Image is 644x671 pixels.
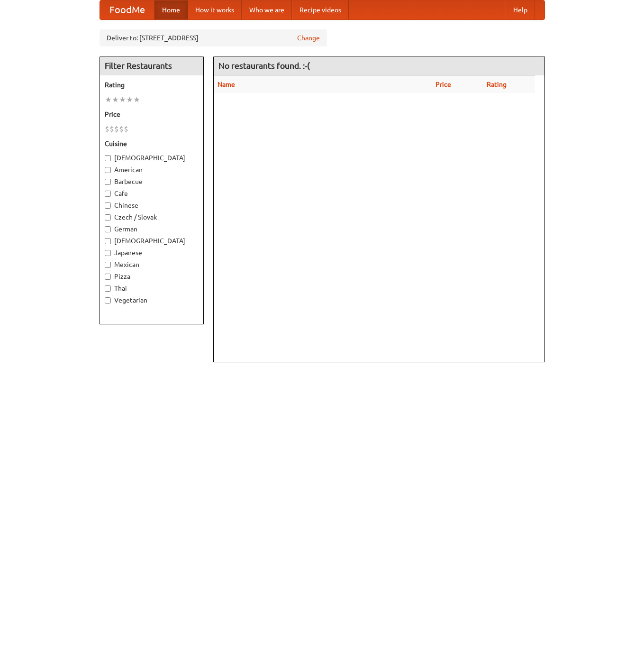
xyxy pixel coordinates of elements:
[105,177,199,186] label: Barbecue
[114,124,119,134] li: $
[105,155,111,161] input: [DEMOGRAPHIC_DATA]
[218,61,310,70] ng-pluralize: No restaurants found. :-(
[105,153,199,163] label: [DEMOGRAPHIC_DATA]
[133,94,140,105] li: ★
[292,0,349,19] a: Recipe videos
[105,248,199,257] label: Japanese
[105,202,111,209] input: Chinese
[105,250,111,256] input: Japanese
[105,179,111,185] input: Barbecue
[218,81,235,88] a: Name
[126,94,133,105] li: ★
[105,110,199,119] h5: Price
[105,165,199,175] label: American
[105,189,199,198] label: Cafe
[112,94,119,105] li: ★
[105,124,109,134] li: $
[242,0,292,19] a: Who we are
[154,0,188,19] a: Home
[105,272,199,281] label: Pizza
[435,81,451,88] a: Price
[105,260,199,269] label: Mexican
[105,224,199,234] label: German
[105,80,199,90] h5: Rating
[105,201,199,210] label: Chinese
[105,284,199,293] label: Thai
[188,0,242,19] a: How it works
[105,212,199,222] label: Czech / Slovak
[105,226,111,232] input: German
[506,0,535,19] a: Help
[105,94,112,105] li: ★
[100,0,154,19] a: FoodMe
[105,285,111,292] input: Thai
[105,297,111,303] input: Vegetarian
[119,94,126,105] li: ★
[105,262,111,268] input: Mexican
[105,214,111,221] input: Czech / Slovak
[105,236,199,246] label: [DEMOGRAPHIC_DATA]
[105,139,199,148] h5: Cuisine
[487,81,507,88] a: Rating
[124,124,128,134] li: $
[100,56,203,75] h4: Filter Restaurants
[109,124,114,134] li: $
[105,238,111,244] input: [DEMOGRAPHIC_DATA]
[119,124,124,134] li: $
[105,191,111,197] input: Cafe
[105,274,111,280] input: Pizza
[105,167,111,173] input: American
[105,295,199,305] label: Vegetarian
[297,33,320,43] a: Change
[100,29,327,46] div: Deliver to: [STREET_ADDRESS]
